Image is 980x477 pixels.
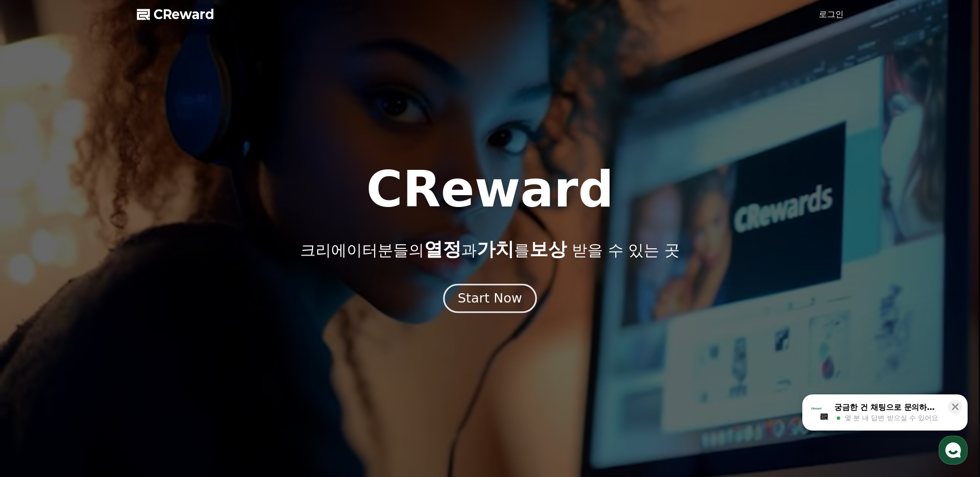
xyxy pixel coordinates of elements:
[445,295,535,305] a: Start Now
[443,284,537,313] button: Start Now
[300,239,679,260] p: 크리에이터분들의 과 를 받을 수 있는 곳
[530,239,567,260] span: 보상
[153,6,214,23] span: CReward
[133,327,198,353] a: 설정
[160,343,172,351] span: 설정
[68,327,133,353] a: 대화
[95,343,107,352] span: 대화
[458,290,522,307] div: Start Now
[424,239,461,260] span: 열정
[819,8,844,21] a: 로그인
[33,343,39,351] span: 홈
[477,239,514,260] span: 가치
[366,165,614,214] h1: CReward
[137,6,214,23] a: CReward
[3,327,68,353] a: 홈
